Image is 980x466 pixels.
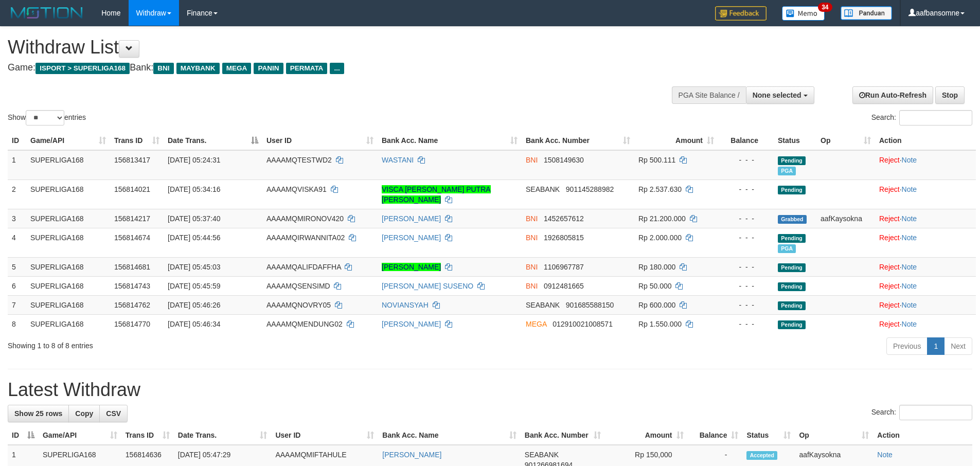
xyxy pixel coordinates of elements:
[8,228,26,257] td: 4
[566,301,614,309] span: Copy 901685588150 to clipboard
[852,86,933,104] a: Run Auto-Refresh
[168,282,220,290] span: [DATE] 05:45:59
[114,282,150,290] span: 156814743
[110,131,164,150] th: Trans ID: activate to sort column ascending
[8,37,643,58] h1: Withdraw List
[8,5,86,21] img: MOTION_logo.png
[382,451,441,459] a: [PERSON_NAME]
[899,405,972,420] input: Search:
[382,156,414,164] a: WASTANI
[778,215,807,224] span: Grabbed
[114,301,150,309] span: 156814762
[638,214,686,223] span: Rp 21.200.000
[722,281,770,291] div: - - -
[944,337,972,355] a: Next
[778,244,796,253] span: Marked by aafphoenmanit
[871,110,972,126] label: Search:
[168,301,220,309] span: [DATE] 05:46:26
[266,301,331,309] span: AAAAMQNOVRY05
[875,257,976,276] td: ·
[382,282,473,290] a: [PERSON_NAME] SUSENO
[873,426,972,445] th: Action
[26,257,110,276] td: SUPERLIGA168
[266,156,332,164] span: AAAAMQTESTWD2
[266,234,345,242] span: AAAAMQIRWANNITA02
[176,63,220,74] span: MAYBANK
[168,263,220,271] span: [DATE] 05:45:03
[879,263,900,271] a: Reject
[26,209,110,228] td: SUPERLIGA168
[722,232,770,243] div: - - -
[638,234,682,242] span: Rp 2.000.000
[778,156,806,165] span: Pending
[875,209,976,228] td: ·
[8,295,26,314] td: 7
[522,131,634,150] th: Bank Acc. Number: activate to sort column ascending
[266,263,341,271] span: AAAAMQALIFDAFFHA
[875,276,976,295] td: ·
[8,180,26,209] td: 2
[8,336,401,351] div: Showing 1 to 8 of 8 entries
[902,185,917,193] a: Note
[114,320,150,328] span: 156814770
[121,426,174,445] th: Trans ID: activate to sort column ascending
[886,337,928,355] a: Previous
[778,234,806,243] span: Pending
[818,3,832,12] span: 34
[222,63,252,74] span: MEGA
[8,257,26,276] td: 5
[26,228,110,257] td: SUPERLIGA168
[544,234,584,242] span: Copy 1926805815 to clipboard
[778,282,806,291] span: Pending
[26,314,110,333] td: SUPERLIGA168
[8,426,39,445] th: ID: activate to sort column descending
[638,282,672,290] span: Rp 50.000
[778,320,806,329] span: Pending
[382,301,429,309] a: NOVIANSYAH
[168,214,220,223] span: [DATE] 05:37:40
[553,320,613,328] span: Copy 012910021008571 to clipboard
[382,185,491,204] a: VISCA [PERSON_NAME] PUTRA [PERSON_NAME]
[746,86,814,104] button: None selected
[35,63,130,74] span: ISPORT > SUPERLIGA168
[746,451,777,460] span: Accepted
[26,150,110,180] td: SUPERLIGA168
[114,263,150,271] span: 156814681
[168,185,220,193] span: [DATE] 05:34:16
[902,234,917,242] a: Note
[902,282,917,290] a: Note
[544,263,584,271] span: Copy 1106967787 to clipboard
[8,405,69,422] a: Show 25 rows
[174,426,272,445] th: Date Trans.: activate to sort column ascending
[638,301,675,309] span: Rp 600.000
[266,214,344,223] span: AAAAMQMIRONOV420
[8,131,26,150] th: ID
[378,426,521,445] th: Bank Acc. Name: activate to sort column ascending
[266,282,330,290] span: AAAAMQSENSIMD
[753,91,801,99] span: None selected
[638,185,682,193] span: Rp 2.537.630
[638,156,675,164] span: Rp 500.111
[382,320,441,328] a: [PERSON_NAME]
[525,451,559,459] span: SEABANK
[718,131,774,150] th: Balance
[634,131,718,150] th: Amount: activate to sort column ascending
[722,300,770,310] div: - - -
[26,276,110,295] td: SUPERLIGA168
[902,301,917,309] a: Note
[99,405,128,422] a: CSV
[382,214,441,223] a: [PERSON_NAME]
[114,185,150,193] span: 156814021
[816,209,875,228] td: aafKaysokna
[378,131,522,150] th: Bank Acc. Name: activate to sort column ascending
[722,319,770,329] div: - - -
[879,320,900,328] a: Reject
[841,6,892,20] img: panduan.png
[114,234,150,242] span: 156814674
[114,214,150,223] span: 156814217
[879,156,900,164] a: Reject
[902,320,917,328] a: Note
[262,131,378,150] th: User ID: activate to sort column ascending
[526,301,560,309] span: SEABANK
[902,214,917,223] a: Note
